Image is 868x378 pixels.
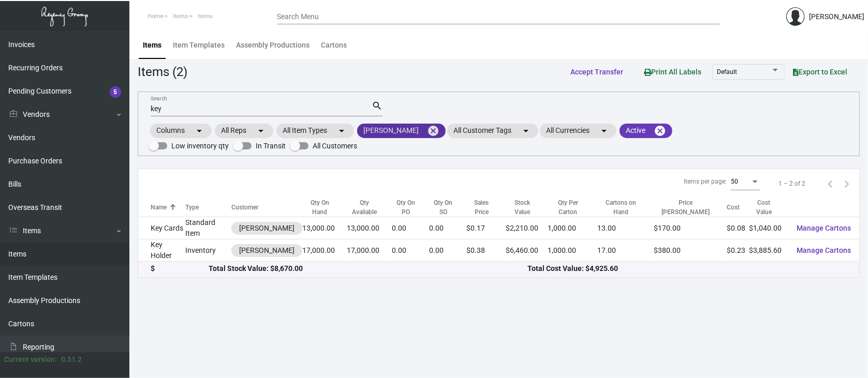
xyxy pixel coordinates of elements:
[749,198,788,217] div: Cost Value
[209,263,527,274] div: Total Stock Value: $8,670.00
[185,203,231,212] div: Type
[506,198,548,217] div: Stock Value
[466,198,496,217] div: Sales Price
[797,246,851,254] span: Manage Cartons
[151,203,185,212] div: Name
[506,217,548,239] td: $2,210.00
[548,198,597,217] div: Qty Per Carton
[138,217,185,239] td: Key Cards
[654,239,727,262] td: $380.00
[797,224,851,232] span: Manage Cartons
[727,203,749,212] div: Cost
[684,177,727,186] div: Items per page:
[239,245,295,256] div: [PERSON_NAME]
[185,203,199,212] div: Type
[392,198,430,217] div: Qty On PO
[302,198,337,217] div: Qty On Hand
[528,263,847,274] div: Total Cost Value: $4,925.60
[173,40,225,51] div: Item Templates
[151,203,167,212] div: Name
[427,125,439,137] mat-icon: cancel
[198,13,213,20] span: Items
[731,178,760,186] mat-select: Items per page:
[302,198,347,217] div: Qty On Hand
[231,198,302,217] th: Customer
[636,62,710,81] button: Print All Labels
[466,239,506,262] td: $0.38
[347,217,392,239] td: 13,000.00
[654,198,727,217] div: Price [PERSON_NAME]
[749,217,788,239] td: $1,040.00
[313,140,357,152] span: All Customers
[597,217,654,239] td: 13.00
[562,63,631,81] button: Accept Transfer
[822,175,838,192] button: Previous page
[570,68,623,76] span: Accept Transfer
[731,178,738,185] span: 50
[727,217,749,239] td: $0.08
[239,223,295,234] div: [PERSON_NAME]
[185,217,231,239] td: Standard Item
[143,40,161,51] div: Items
[236,40,310,51] div: Assembly Productions
[430,239,467,262] td: 0.00
[138,239,185,262] td: Key Holder
[838,175,855,192] button: Next page
[215,124,273,138] mat-chip: All Reps
[654,217,727,239] td: $170.00
[620,124,672,138] mat-chip: Active
[520,125,532,137] mat-icon: arrow_drop_down
[302,217,347,239] td: 13,000.00
[392,198,420,217] div: Qty On PO
[597,239,654,262] td: 17.00
[148,13,163,20] span: Home
[185,239,231,262] td: Inventory
[173,13,188,20] span: Items
[171,140,229,152] span: Low inventory qty
[749,198,779,217] div: Cost Value
[727,203,740,212] div: Cost
[392,239,430,262] td: 0.00
[540,124,616,138] mat-chip: All Currencies
[302,239,347,262] td: 17,000.00
[372,100,382,112] mat-icon: search
[506,239,548,262] td: $6,460.00
[786,7,805,26] img: admin@bootstrapmaster.com
[597,198,644,217] div: Cartons on Hand
[447,124,538,138] mat-chip: All Customer Tags
[61,354,82,365] div: 0.51.2
[347,198,392,217] div: Qty Available
[321,40,347,51] div: Cartons
[644,68,701,76] span: Print All Labels
[506,198,538,217] div: Stock Value
[466,198,506,217] div: Sales Price
[151,263,209,274] div: $
[347,198,382,217] div: Qty Available
[597,198,654,217] div: Cartons on Hand
[548,239,597,262] td: 1,000.00
[598,125,610,137] mat-icon: arrow_drop_down
[255,125,267,137] mat-icon: arrow_drop_down
[347,239,392,262] td: 17,000.00
[430,217,467,239] td: 0.00
[466,217,506,239] td: $0.17
[548,198,588,217] div: Qty Per Carton
[392,217,430,239] td: 0.00
[276,124,354,138] mat-chip: All Item Types
[778,179,805,188] div: 1 – 2 of 2
[793,68,847,76] span: Export to Excel
[256,140,286,152] span: In Transit
[654,125,666,137] mat-icon: cancel
[727,239,749,262] td: $0.23
[548,217,597,239] td: 1,000.00
[4,354,57,365] div: Current version:
[809,11,864,22] div: [PERSON_NAME]
[150,124,212,138] mat-chip: Columns
[749,239,788,262] td: $3,885.60
[430,198,458,217] div: Qty On SO
[335,125,348,137] mat-icon: arrow_drop_down
[357,124,446,138] mat-chip: [PERSON_NAME]
[430,198,467,217] div: Qty On SO
[193,125,205,137] mat-icon: arrow_drop_down
[788,241,859,260] button: Manage Cartons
